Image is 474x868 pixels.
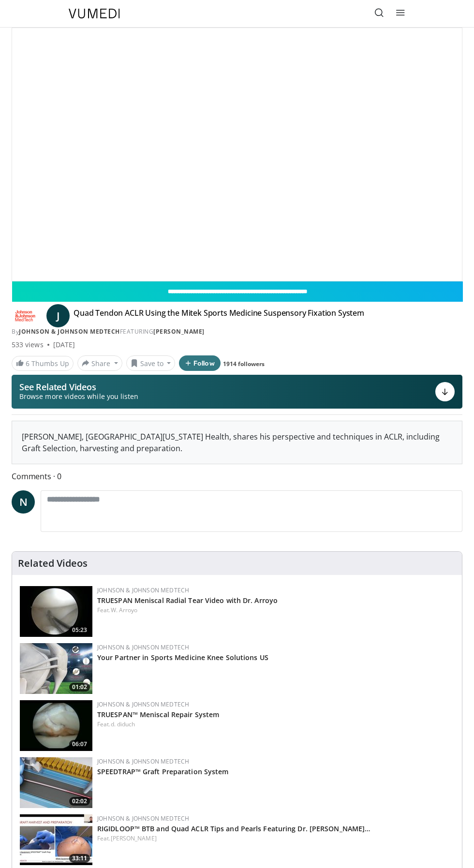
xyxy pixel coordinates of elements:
img: 0543fda4-7acd-4b5c-b055-3730b7e439d4.150x105_q85_crop-smart_upscale.jpg [20,643,92,694]
span: 533 views [12,340,44,350]
span: 33:11 [69,854,90,863]
button: See Related Videos Browse more videos while you listen [12,375,462,409]
a: Johnson & Johnson MedTech [97,643,189,651]
img: Johnson & Johnson MedTech [12,308,39,324]
button: Share [77,355,122,371]
a: Johnson & Johnson MedTech [97,700,189,708]
span: 05:23 [69,626,90,634]
a: [PERSON_NAME] [153,327,205,336]
h4: Quad Tendon ACLR Using the Mitek Sports Medicine Suspensory Fixation System [74,308,364,324]
a: Johnson & Johnson MedTech [19,327,120,336]
a: 05:23 [20,586,92,637]
div: By FEATURING [12,327,462,336]
a: Johnson & Johnson MedTech [97,586,189,594]
a: TRUESPAN Meniscal Radial Tear Video with Dr. Arroyo [97,596,278,605]
span: 06:07 [69,740,90,749]
img: VuMedi Logo [69,9,120,18]
span: Comments 0 [12,470,462,483]
a: Johnson & Johnson MedTech [97,757,189,765]
button: Follow [179,355,221,371]
a: W. Arroyo [111,606,138,614]
span: 6 [26,359,30,368]
img: 4bc3a03c-f47c-4100-84fa-650097507746.150x105_q85_crop-smart_upscale.jpg [20,814,92,865]
a: 33:11 [20,814,92,865]
img: e42d750b-549a-4175-9691-fdba1d7a6a0f.150x105_q85_crop-smart_upscale.jpg [20,700,92,751]
a: SPEEDTRAP™ Graft Preparation System [97,767,229,776]
a: [PERSON_NAME] [111,834,157,842]
a: Your Partner in Sports Medicine Knee Solutions US [97,653,268,662]
a: TRUESPAN™ Meniscal Repair System [97,710,219,719]
a: 02:02 [20,757,92,808]
div: Feat. [97,834,454,843]
img: a46a2fe1-2704-4a9e-acc3-1c278068f6c4.150x105_q85_crop-smart_upscale.jpg [20,757,92,808]
div: Feat. [97,720,454,729]
span: 01:02 [69,683,90,691]
a: 01:02 [20,643,92,694]
div: [DATE] [53,340,75,350]
a: J [46,304,70,327]
a: 06:07 [20,700,92,751]
div: [PERSON_NAME], [GEOGRAPHIC_DATA][US_STATE] Health, shares his perspective and techniques in ACLR,... [12,421,462,464]
button: Save to [126,355,176,371]
a: d. diduch [111,720,135,728]
a: Johnson & Johnson MedTech [97,814,189,823]
video-js: Video Player [12,28,462,281]
a: RIGIDLOOP™ BTB and Quad ACLR Tips and Pearls Featuring Dr. [PERSON_NAME]… [97,824,370,833]
div: Feat. [97,606,454,615]
span: 02:02 [69,797,90,806]
a: N [12,490,35,514]
a: 6 Thumbs Up [12,356,74,371]
span: Browse more videos while you listen [19,392,138,401]
a: 1914 followers [223,360,265,368]
h4: Related Videos [18,558,88,569]
img: a9cbc79c-1ae4-425c-82e8-d1f73baa128b.150x105_q85_crop-smart_upscale.jpg [20,586,92,637]
p: See Related Videos [19,382,138,392]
